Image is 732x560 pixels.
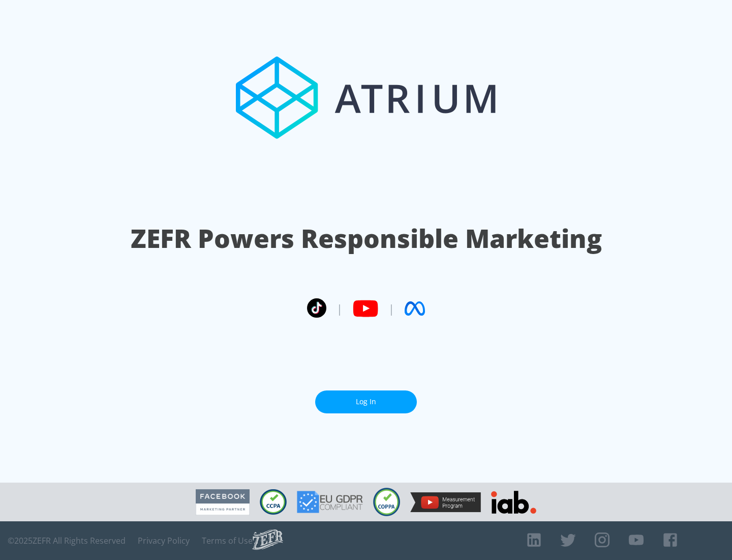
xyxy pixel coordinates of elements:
span: | [388,301,394,316]
a: Privacy Policy [138,536,190,546]
h1: ZEFR Powers Responsible Marketing [131,221,602,256]
img: COPPA Compliant [373,488,400,516]
img: GDPR Compliant [297,491,363,513]
img: Facebook Marketing Partner [196,489,250,515]
img: IAB [491,491,536,514]
span: © 2025 ZEFR All Rights Reserved [8,536,126,546]
img: CCPA Compliant [260,489,287,515]
a: Log In [315,390,417,413]
img: YouTube Measurement Program [410,492,481,512]
a: Terms of Use [202,536,253,546]
span: | [337,301,343,316]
